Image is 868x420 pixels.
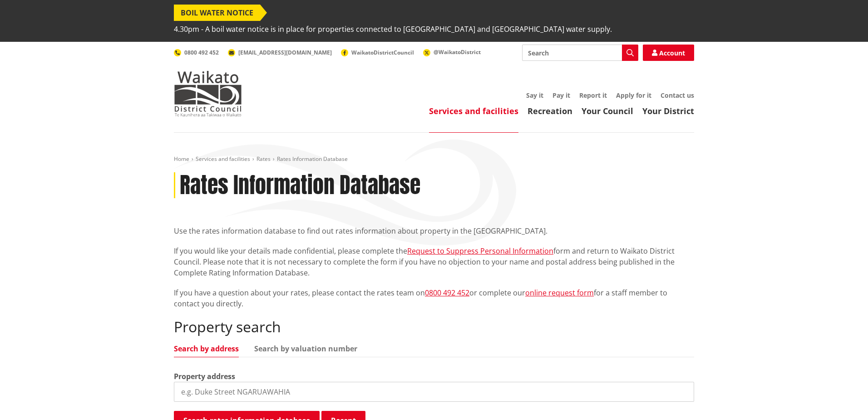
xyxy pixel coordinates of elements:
a: Request to Suppress Personal Information [407,246,553,256]
p: If you would like your details made confidential, please complete the form and return to Waikato ... [174,245,694,278]
a: WaikatoDistrictCouncil [341,49,414,56]
input: Search input [522,45,638,61]
nav: breadcrumb [174,155,694,163]
h2: Property search [174,318,694,335]
a: [EMAIL_ADDRESS][DOMAIN_NAME] [228,49,332,56]
a: Search by valuation number [254,345,357,352]
a: Pay it [552,91,570,100]
span: WaikatoDistrictCouncil [351,49,414,56]
a: Your Council [582,105,633,116]
a: online request form [525,288,594,298]
span: 4.30pm - A boil water notice is in place for properties connected to [GEOGRAPHIC_DATA] and [GEOGR... [174,21,612,37]
a: 0800 492 452 [425,288,469,298]
a: Rates [256,155,271,163]
a: Your District [642,105,694,116]
a: Services and facilities [196,155,250,163]
a: Recreation [528,105,572,116]
a: Services and facilities [429,105,518,116]
a: Search by address [174,345,239,352]
a: Home [174,155,189,163]
span: BOIL WATER NOTICE [174,5,260,21]
a: Say it [526,91,543,100]
a: Account [643,45,694,61]
p: Use the rates information database to find out rates information about property in the [GEOGRAPHI... [174,225,694,236]
p: If you have a question about your rates, please contact the rates team on or complete our for a s... [174,287,694,309]
span: Rates Information Database [277,155,348,163]
a: 0800 492 452 [174,49,219,56]
img: Waikato District Council - Te Kaunihera aa Takiwaa o Waikato [174,71,242,116]
h1: Rates Information Database [180,172,420,199]
span: [EMAIL_ADDRESS][DOMAIN_NAME] [238,49,332,56]
span: @WaikatoDistrict [434,48,481,56]
span: 0800 492 452 [184,49,219,56]
input: e.g. Duke Street NGARUAWAHIA [174,382,694,402]
a: Contact us [661,91,694,100]
a: Apply for it [616,91,651,100]
a: @WaikatoDistrict [423,48,481,56]
label: Property address [174,371,235,382]
a: Report it [579,91,607,100]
